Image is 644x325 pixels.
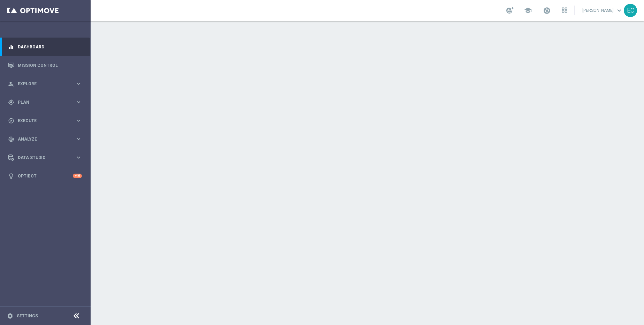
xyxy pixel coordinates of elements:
[8,81,14,87] i: person_search
[8,154,75,161] div: Data Studio
[8,38,82,56] div: Dashboard
[75,154,82,161] i: keyboard_arrow_right
[8,155,82,160] button: Data Studio keyboard_arrow_right
[582,5,624,16] a: [PERSON_NAME]keyboard_arrow_down
[8,56,82,74] div: Mission Control
[8,136,14,142] i: track_changes
[8,81,82,87] button: person_search Explore keyboard_arrow_right
[18,56,82,74] a: Mission Control
[18,100,75,104] span: Plan
[8,118,75,124] div: Execute
[75,117,82,124] i: keyboard_arrow_right
[8,99,75,105] div: Plan
[8,167,82,185] div: Optibot
[8,136,82,142] button: track_changes Analyze keyboard_arrow_right
[8,100,82,105] button: gps_fixed Plan keyboard_arrow_right
[8,63,82,68] button: Mission Control
[615,7,623,14] span: keyboard_arrow_down
[8,44,82,50] button: equalizer Dashboard
[18,38,82,56] a: Dashboard
[73,174,82,178] div: +10
[18,82,75,86] span: Explore
[7,313,13,319] i: settings
[75,80,82,87] i: keyboard_arrow_right
[8,173,14,179] i: lightbulb
[8,99,14,105] i: gps_fixed
[18,119,75,123] span: Execute
[18,156,75,160] span: Data Studio
[18,167,73,185] a: Optibot
[75,99,82,105] i: keyboard_arrow_right
[8,173,82,179] button: lightbulb Optibot +10
[524,7,532,14] span: school
[8,118,82,124] button: play_circle_outline Execute keyboard_arrow_right
[18,137,75,141] span: Analyze
[8,136,75,142] div: Analyze
[75,136,82,142] i: keyboard_arrow_right
[8,44,14,50] i: equalizer
[8,81,75,87] div: Explore
[624,4,637,17] div: EC
[17,314,38,318] a: Settings
[8,118,14,124] i: play_circle_outline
